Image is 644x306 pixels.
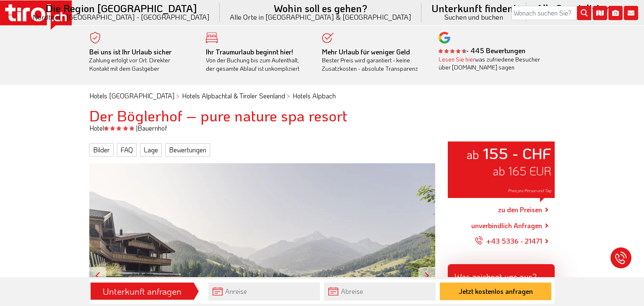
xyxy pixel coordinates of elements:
a: zu den Preisen [498,200,542,221]
small: Suchen und buchen [431,13,516,21]
i: Karte öffnen [593,6,607,20]
a: Hotels Alpbachtal & Tiroler Seenland [182,91,285,100]
h1: Der Böglerhof – pure nature spa resort [89,107,555,124]
div: Unterkunft anfragen [93,284,191,298]
a: FAQ [117,143,137,157]
input: Wonach suchen Sie? [512,6,591,20]
a: Lage [140,143,162,157]
b: - 445 Bewertungen [439,46,525,55]
span: ab 165 EUR [493,163,551,178]
a: Hotels Alpbach [293,91,336,100]
a: +43 5336 - 21471 [475,231,542,252]
a: Bewertungen [165,143,210,157]
b: Mehr Urlaub für weniger Geld [322,47,410,56]
a: Hotels [GEOGRAPHIC_DATA] [89,91,174,100]
input: Anreise [208,283,320,301]
i: Fotogalerie [608,6,623,20]
span: | [136,123,138,132]
img: google [439,32,450,44]
div: Hotel Bauernhof [83,123,561,133]
div: Was zeichnet uns aus? [448,264,555,286]
small: ab [466,147,479,162]
div: Bester Preis wird garantiert - keine Zusatzkosten - absolute Transparenz [322,48,426,73]
input: Abreise [324,283,436,301]
a: Bilder [89,143,114,157]
a: Lesen Sie hier [439,55,475,63]
small: Nordtirol - [GEOGRAPHIC_DATA] - [GEOGRAPHIC_DATA] [33,13,210,21]
small: Alle Orte in [GEOGRAPHIC_DATA] & [GEOGRAPHIC_DATA] [230,13,411,21]
div: Von der Buchung bis zum Aufenthalt, der gesamte Ablauf ist unkompliziert [206,48,310,73]
b: Bei uns ist Ihr Urlaub sicher [89,47,171,56]
b: Ihr Traumurlaub beginnt hier! [206,47,293,56]
div: Zahlung erfolgt vor Ort. Direkter Kontakt mit dem Gastgeber [89,48,193,73]
div: was zufriedene Besucher über [DOMAIN_NAME] sagen [439,55,543,72]
button: Jetzt kostenlos anfragen [440,283,551,300]
a: unverbindlich Anfragen [471,221,542,231]
i: Kontakt [624,6,638,20]
strong: 155 - CHF [483,143,551,163]
span: Preis pro Person und Tag [508,188,551,193]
